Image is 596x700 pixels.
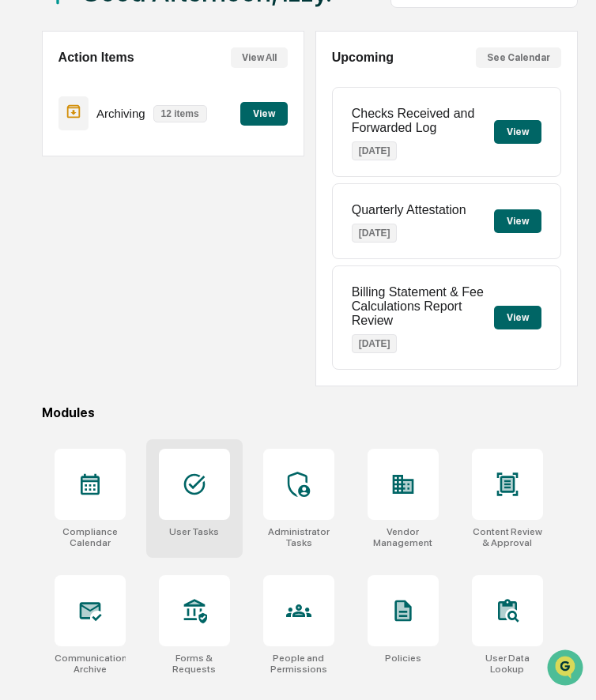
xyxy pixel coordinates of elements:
a: 🖐️Preclearance [9,193,108,221]
a: View [240,105,288,120]
div: Content Review & Approval [472,526,543,548]
div: Start new chat [54,121,259,137]
div: 🗄️ [115,201,127,213]
button: View All [231,47,288,68]
a: 🗄️Attestations [108,193,202,221]
button: View [494,306,541,329]
p: Archiving [96,107,145,120]
div: Compliance Calendar [55,526,126,548]
p: Quarterly Attestation [352,203,466,217]
div: User Data Lookup [472,653,543,675]
span: Preclearance [32,199,102,215]
div: Administrator Tasks [263,526,334,548]
p: 12 items [153,105,207,122]
iframe: Open customer support [545,648,588,691]
div: 🔎 [16,231,28,243]
div: Forms & Requests [159,653,230,675]
div: Policies [385,653,421,664]
button: View [494,209,541,233]
p: [DATE] [352,141,398,160]
div: User Tasks [169,526,219,537]
span: Data Lookup [32,229,100,245]
h2: Action Items [58,51,134,65]
span: Pylon [157,268,191,280]
div: Communications Archive [55,653,126,675]
p: [DATE] [352,334,398,353]
div: People and Permissions [263,653,334,675]
button: View [240,102,288,126]
span: Attestations [130,199,196,215]
button: Start new chat [269,126,288,145]
button: View [494,120,541,144]
p: [DATE] [352,224,398,243]
div: 🖐️ [16,201,28,213]
p: Checks Received and Forwarded Log [352,107,495,135]
a: 🔎Data Lookup [9,223,106,251]
button: See Calendar [476,47,561,68]
div: Modules [42,405,579,420]
h2: Upcoming [332,51,394,65]
div: We're available if you need us! [54,137,200,149]
div: Vendor Management [368,526,439,548]
p: Billing Statement & Fee Calculations Report Review [352,285,495,328]
p: How can we help? [16,33,288,58]
a: Powered byPylon [111,267,191,280]
img: 1746055101610-c473b297-6a78-478c-a979-82029cc54cd1 [16,121,44,149]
